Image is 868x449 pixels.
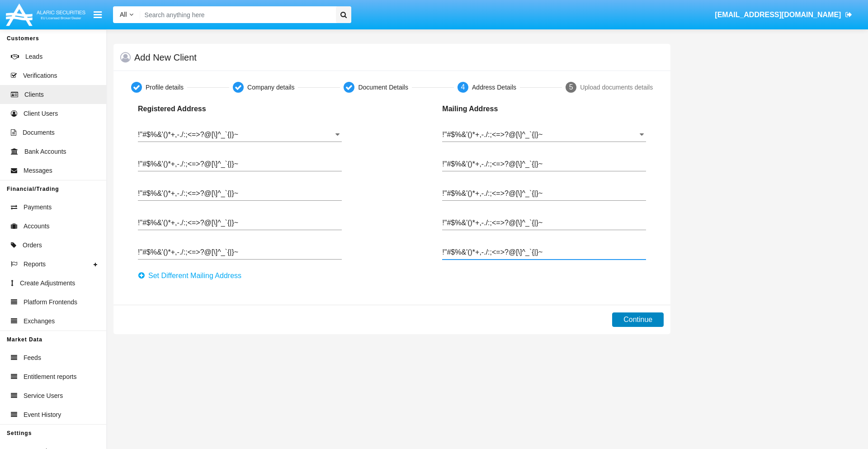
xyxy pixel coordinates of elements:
[715,11,841,19] span: [EMAIL_ADDRESS][DOMAIN_NAME]
[247,83,294,92] div: Company details
[24,317,55,326] span: Exchanges
[24,109,58,118] span: Client Users
[472,83,516,92] div: Address Details
[120,11,127,18] span: All
[24,260,46,269] span: Reports
[24,298,77,307] span: Platform Frontends
[23,128,55,137] span: Documents
[140,6,333,23] input: Search
[20,279,75,288] span: Create Adjustments
[113,10,140,19] a: All
[138,104,251,114] p: Registered Address
[23,241,42,250] span: Orders
[5,1,87,28] img: Logo image
[24,372,77,382] span: Entitlement reports
[24,166,52,175] span: Messages
[24,147,66,156] span: Bank Accounts
[24,353,41,363] span: Feeds
[461,83,465,91] span: 4
[580,83,653,92] div: Upload documents details
[146,83,184,92] div: Profile details
[24,391,63,401] span: Service Users
[711,2,857,28] a: [EMAIL_ADDRESS][DOMAIN_NAME]
[358,83,408,92] div: Document Details
[24,203,52,212] span: Payments
[134,54,197,61] h5: Add New Client
[24,410,61,420] span: Event History
[612,312,664,327] button: Continue
[138,269,247,283] button: Set Different Mailing Address
[24,222,50,231] span: Accounts
[25,52,42,61] span: Leads
[23,71,57,80] span: Verifications
[24,90,44,99] span: Clients
[569,83,573,91] span: 5
[442,104,556,114] p: Mailing Address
